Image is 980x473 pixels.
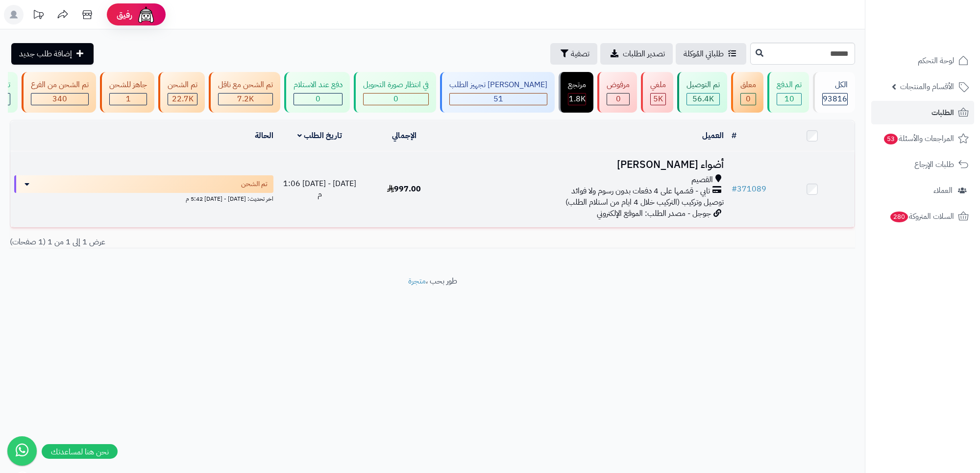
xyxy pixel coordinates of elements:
a: العملاء [871,179,974,202]
h3: أضواء [PERSON_NAME] [450,159,724,170]
div: 0 [741,94,756,105]
a: السلات المتروكة280 [871,205,974,228]
a: دفع عند الاستلام 0 [282,72,352,113]
span: الطلبات [931,106,954,119]
span: 10 [784,93,794,105]
a: تاريخ الطلب [297,130,342,142]
span: تم الشحن [241,179,268,189]
span: 280 [890,212,908,222]
a: الإجمالي [392,130,416,142]
a: [PERSON_NAME] تجهيز الطلب 51 [438,72,557,113]
span: رفيق [117,9,132,21]
span: 0 [616,93,621,105]
a: طلبات الإرجاع [871,153,974,176]
span: 0 [746,93,751,105]
div: 1 [110,94,147,105]
a: لوحة التحكم [871,49,974,72]
span: إضافة طلب جديد [19,48,72,60]
span: 7.2K [237,93,254,105]
div: تم التوصيل [686,79,720,91]
button: تصفية [550,43,597,65]
a: ملغي 5K [639,72,675,113]
div: 22726 [168,94,197,105]
span: 22.7K [172,93,194,105]
div: مرفوض [607,79,630,91]
div: اخر تحديث: [DATE] - [DATE] 5:42 م [14,193,273,203]
div: دفع عند الاستلام [294,79,343,91]
span: طلبات الإرجاع [914,158,954,171]
span: تصدير الطلبات [623,48,665,60]
img: ai-face.png [136,5,156,24]
a: متجرة [408,275,426,287]
span: العملاء [933,184,953,197]
a: تم التوصيل 56.4K [675,72,729,113]
a: تصدير الطلبات [600,43,673,65]
span: 1 [126,93,131,105]
div: 0 [607,94,629,105]
a: تم الشحن من الفرع 340 [20,72,98,113]
div: 1798 [568,94,586,105]
div: تم الدفع [777,79,802,91]
a: # [732,130,736,142]
div: جاهز للشحن [109,79,147,91]
span: 997.00 [387,183,421,195]
a: إضافة طلب جديد [11,43,94,65]
a: تحديثات المنصة [26,5,50,27]
a: الكل93816 [811,72,857,113]
div: تم الشحن من الفرع [31,79,89,91]
a: الطلبات [871,101,974,124]
span: 93816 [823,93,847,105]
div: تم الشحن مع ناقل [218,79,273,91]
span: توصيل وتركيب (التركيب خلال 4 ايام من استلام الطلب) [565,196,724,208]
div: عرض 1 إلى 1 من 1 (1 صفحات) [2,236,433,248]
div: تم الشحن [168,79,197,91]
span: طلباتي المُوكلة [684,48,724,60]
div: 0 [364,94,428,105]
span: جوجل - مصدر الطلب: الموقع الإلكتروني [597,208,711,219]
span: القصيم [691,174,713,186]
span: 5K [653,93,663,105]
div: 0 [294,94,342,105]
div: ملغي [650,79,666,91]
span: 0 [316,93,320,105]
span: تصفية [571,48,589,60]
a: مرتجع 1.8K [557,72,595,113]
span: 53 [884,134,898,144]
a: #371089 [732,183,766,195]
div: مرتجع [568,79,586,91]
span: تابي - قسّمها على 4 دفعات بدون رسوم ولا فوائد [571,186,710,197]
div: 10 [777,94,801,105]
a: الحالة [255,130,273,142]
span: 56.4K [692,93,714,105]
a: تم الشحن مع ناقل 7.2K [207,72,282,113]
a: معلق 0 [729,72,765,113]
div: [PERSON_NAME] تجهيز الطلب [449,79,547,91]
span: السلات المتروكة [889,210,954,223]
a: تم الشحن 22.7K [156,72,207,113]
div: 56369 [687,94,719,105]
a: المراجعات والأسئلة53 [871,127,974,150]
span: 1.8K [569,93,586,105]
div: في انتظار صورة التحويل [363,79,429,91]
div: الكل [822,79,848,91]
a: في انتظار صورة التحويل 0 [352,72,438,113]
a: تم الدفع 10 [765,72,811,113]
span: 51 [493,93,503,105]
div: 51 [450,94,547,105]
div: 4950 [651,94,665,105]
span: الأقسام والمنتجات [900,80,954,94]
div: 7223 [219,94,272,105]
a: العميل [702,130,724,142]
span: # [732,183,737,195]
span: [DATE] - [DATE] 1:06 م [283,178,356,201]
span: لوحة التحكم [918,54,954,68]
span: 340 [52,93,67,105]
a: طلباتي المُوكلة [676,43,746,65]
a: جاهز للشحن 1 [98,72,156,113]
span: المراجعات والأسئلة [883,132,954,145]
div: معلق [740,79,756,91]
div: 340 [31,94,88,105]
span: 0 [393,93,398,105]
a: مرفوض 0 [595,72,639,113]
